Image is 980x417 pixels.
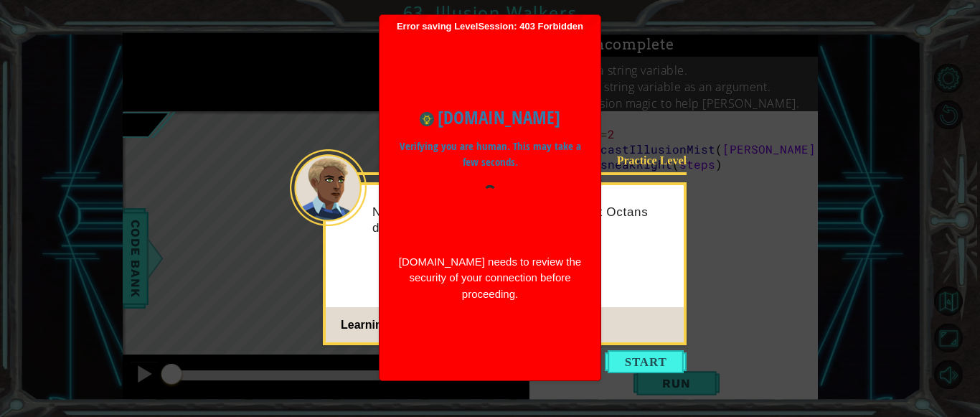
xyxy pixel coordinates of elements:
[605,350,687,373] button: Start
[397,254,583,303] div: [DOMAIN_NAME] needs to review the security of your connection before proceeding.
[397,104,583,131] h1: [DOMAIN_NAME]
[341,319,428,331] span: Learning Goals:
[420,112,434,126] img: Icon for www.ozaria.com
[595,153,687,168] div: Practice Level
[397,139,583,171] p: Verifying you are human. This may take a few seconds.
[372,205,674,236] p: Now, use everything you learned to get Octans deeper into the camp.
[387,21,593,374] span: Error saving LevelSession: 403 Forbidden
